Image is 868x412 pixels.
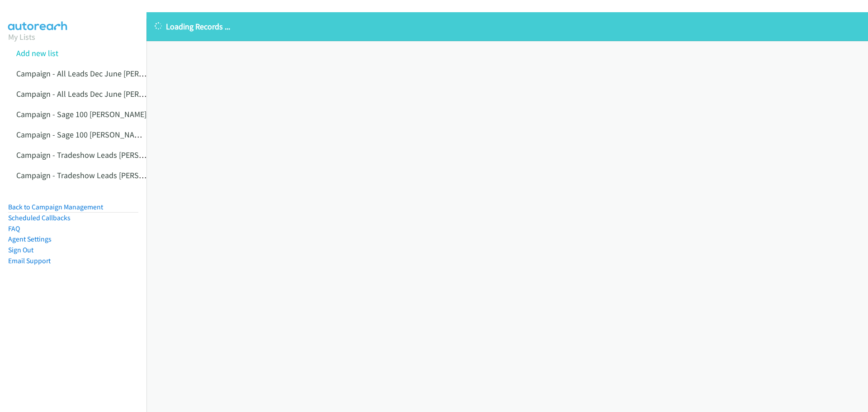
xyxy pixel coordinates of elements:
[16,68,180,79] a: Campaign - All Leads Dec June [PERSON_NAME]
[16,150,176,160] a: Campaign - Tradeshow Leads [PERSON_NAME]
[8,256,51,265] a: Email Support
[16,129,173,140] a: Campaign - Sage 100 [PERSON_NAME] Cloned
[16,48,58,58] a: Add new list
[8,235,52,243] a: Agent Settings
[8,224,20,233] a: FAQ
[16,109,146,119] a: Campaign - Sage 100 [PERSON_NAME]
[16,89,207,99] a: Campaign - All Leads Dec June [PERSON_NAME] Cloned
[155,20,860,33] p: Loading Records ...
[8,203,103,211] a: Back to Campaign Management
[16,170,202,180] a: Campaign - Tradeshow Leads [PERSON_NAME] Cloned
[8,32,35,42] a: My Lists
[8,246,33,254] a: Sign Out
[8,213,71,222] a: Scheduled Callbacks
